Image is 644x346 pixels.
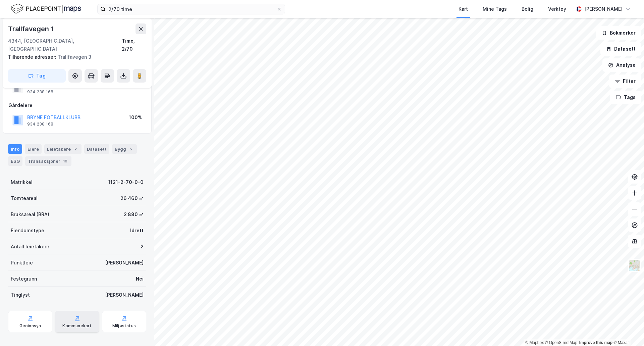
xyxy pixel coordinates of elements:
[108,178,144,186] div: 1121-2-70-0-0
[610,314,644,346] div: Kontrollprogram for chat
[596,26,641,40] button: Bokmerker
[8,69,66,83] button: Tag
[8,156,22,166] div: ESG
[11,178,33,186] div: Matrikkel
[11,194,38,202] div: Tomteareal
[11,275,37,283] div: Festegrunn
[522,5,533,13] div: Bolig
[127,146,134,152] div: 5
[84,144,109,154] div: Datasett
[610,314,644,346] iframe: Chat Widget
[11,210,49,218] div: Bruksareal (BRA)
[579,340,612,345] a: Improve this map
[72,146,79,152] div: 2
[11,291,30,299] div: Tinglyst
[106,4,277,14] input: Søk på adresse, matrikkel, gårdeiere, leietakere eller personer
[130,227,144,235] div: Idrett
[8,53,141,61] div: Trallfavegen 3
[112,144,137,154] div: Bygg
[8,37,122,53] div: 4344, [GEOGRAPHIC_DATA], [GEOGRAPHIC_DATA]
[628,259,641,272] img: Z
[548,5,566,13] div: Verktøy
[11,259,33,267] div: Punktleie
[62,158,69,164] div: 10
[8,54,58,60] span: Tilhørende adresser:
[120,194,144,202] div: 26 460 ㎡
[44,144,82,154] div: Leietakere
[129,113,142,121] div: 100%
[141,243,144,251] div: 2
[136,275,144,283] div: Nei
[525,340,544,345] a: Mapbox
[105,291,144,299] div: [PERSON_NAME]
[610,91,641,104] button: Tags
[19,323,41,329] div: Geoinnsyn
[27,121,53,127] div: 934 238 168
[584,5,623,13] div: [PERSON_NAME]
[8,23,55,34] div: Trallfavegen 1
[25,144,42,154] div: Eiere
[8,101,146,109] div: Gårdeiere
[600,42,641,56] button: Datasett
[459,5,468,13] div: Kart
[105,259,144,267] div: [PERSON_NAME]
[609,75,641,88] button: Filter
[8,144,22,154] div: Info
[545,340,578,345] a: OpenStreetMap
[483,5,507,13] div: Mine Tags
[11,3,81,15] img: logo.f888ab2527a4732fd821a326f86c7f29.svg
[602,58,641,72] button: Analyse
[122,37,146,53] div: Time, 2/70
[62,323,92,329] div: Kommunekart
[11,243,49,251] div: Antall leietakere
[27,89,53,95] div: 934 238 168
[112,323,136,329] div: Miljøstatus
[25,156,71,166] div: Transaksjoner
[11,227,44,235] div: Eiendomstype
[124,210,144,218] div: 2 880 ㎡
